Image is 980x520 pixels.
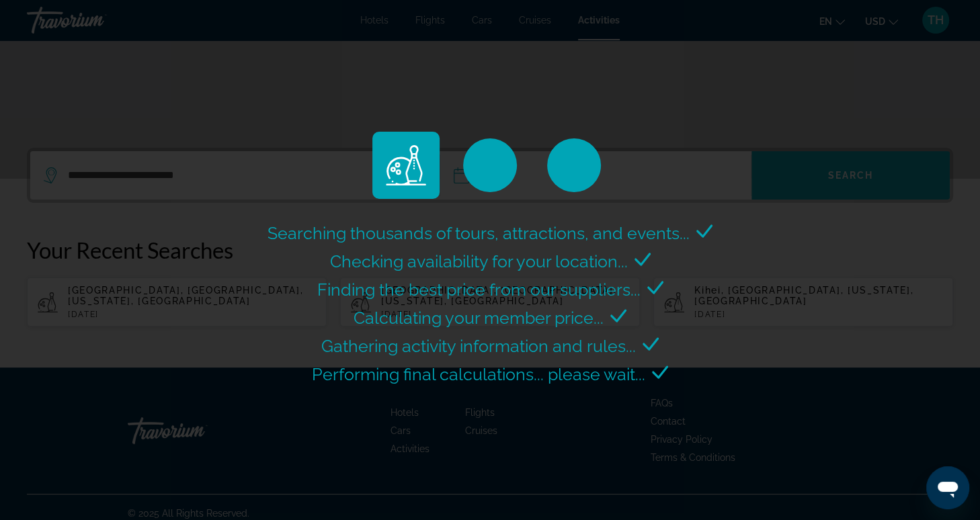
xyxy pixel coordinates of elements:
[330,251,628,271] span: Checking availability for your location...
[926,466,969,509] iframe: Button to launch messaging window
[321,336,636,356] span: Gathering activity information and rules...
[354,308,604,328] span: Calculating your member price...
[317,279,641,300] span: Finding the best price from our suppliers...
[268,223,690,243] span: Searching thousands of tours, attractions, and events...
[312,364,645,384] span: Performing final calculations... please wait...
